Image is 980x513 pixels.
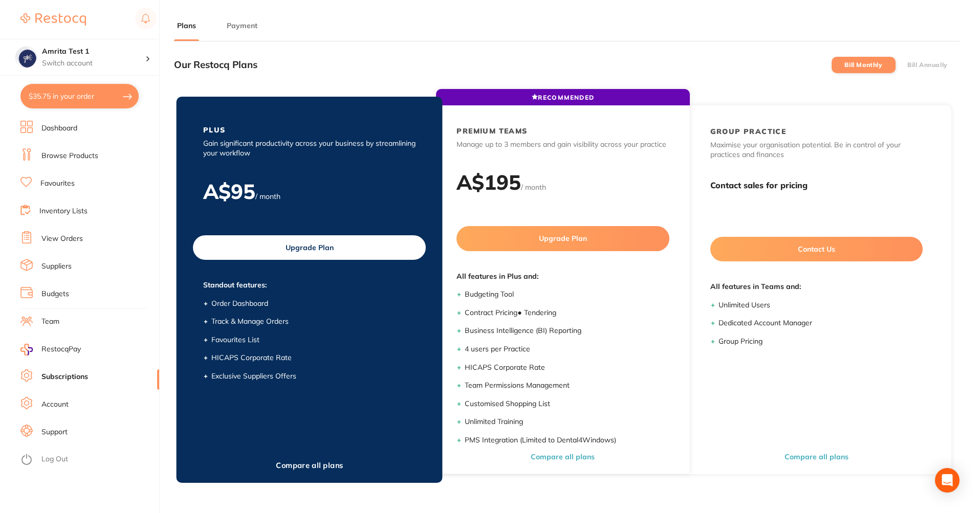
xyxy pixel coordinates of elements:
a: Support [41,427,68,437]
a: Suppliers [41,261,72,272]
li: Group Pricing [718,337,923,347]
button: $35.75 in your order [20,84,139,108]
h2: A$ 95 [203,179,255,204]
li: HICAPS Corporate Rate [211,353,416,363]
h2: A$ 195 [456,169,521,195]
label: Bill Monthly [844,61,882,69]
li: PMS Integration (Limited to Dental4Windows) [465,435,669,445]
h2: PLUS [203,125,226,135]
p: Maximise your organisation potential. Be in control of your practices and finances [710,140,923,160]
li: Customised Shopping List [465,399,669,409]
p: Manage up to 3 members and gain visibility across your practice [456,140,669,150]
a: Inventory Lists [39,206,88,216]
span: RestocqPay [41,344,81,354]
li: Exclusive Suppliers Offers [211,371,416,382]
button: Upgrade Plan [456,226,669,251]
a: Favourites [40,179,75,189]
a: RestocqPay [20,344,81,355]
button: Compare all plans [781,452,852,461]
h2: GROUP PRACTICE [710,127,787,136]
a: Account [41,399,69,410]
span: / month [521,183,546,192]
button: Plans [174,21,199,31]
button: Payment [224,21,260,31]
li: Budgeting Tool [465,289,669,300]
li: Contract Pricing ● Tendering [465,308,669,318]
li: Team Permissions Management [465,381,669,391]
li: HICAPS Corporate Rate [465,363,669,373]
a: Team [41,317,59,327]
a: Budgets [41,289,69,299]
span: All features in Teams and: [710,282,923,292]
p: Switch account [42,58,145,69]
a: Browse Products [41,151,98,161]
button: Compare all plans [528,452,598,461]
p: Gain significant productivity across your business by streamlining your workflow [203,139,416,159]
h2: PREMIUM TEAMS [456,126,527,136]
div: Open Intercom Messenger [935,468,960,493]
a: View Orders [41,234,83,244]
li: Unlimited Users [718,300,923,310]
button: Contact Us [710,237,923,261]
li: 4 users per Practice [465,344,669,354]
a: Log Out [41,454,68,464]
img: Amrita Test 1 [16,47,36,68]
label: Bill Annually [907,61,948,69]
a: Dashboard [41,123,77,133]
img: Restocq Logo [20,13,86,26]
span: / month [255,192,280,201]
button: Log Out [20,452,156,468]
li: Business Intelligence (BI) Reporting [465,326,669,336]
button: Upgrade Plan [193,235,426,260]
a: Restocq Logo [20,8,86,31]
h4: Amrita Test 1 [42,47,145,57]
li: Unlimited Training [465,417,669,427]
a: Subscriptions [41,372,88,382]
h3: Our Restocq Plans [174,59,257,71]
li: Order Dashboard [211,299,416,309]
img: RestocqPay [20,344,33,355]
h3: Contact sales for pricing [710,181,923,190]
span: All features in Plus and: [456,272,669,282]
button: Compare all plans [273,460,346,470]
li: Track & Manage Orders [211,317,416,327]
li: Dedicated Account Manager [718,318,923,328]
li: Favourites List [211,335,416,345]
span: Standout features: [203,280,416,291]
span: RECOMMENDED [532,94,594,101]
